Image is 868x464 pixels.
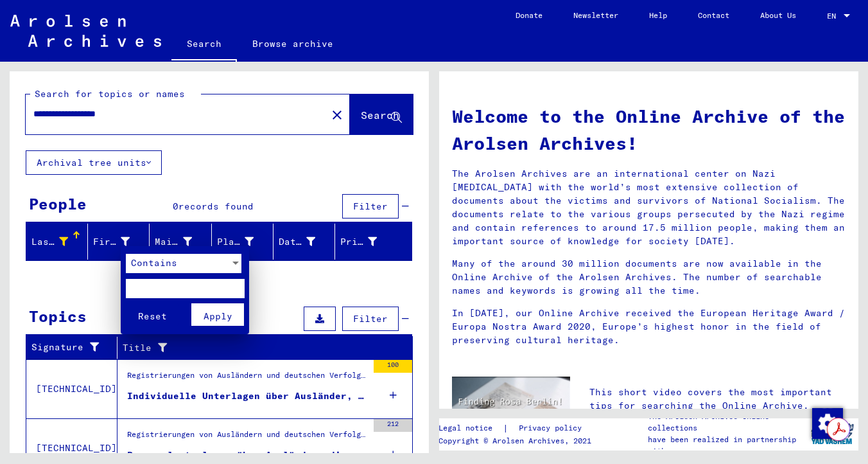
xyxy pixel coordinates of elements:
span: Contains [131,257,177,269]
img: Zustimmung ändern [812,408,843,439]
span: Reset [138,310,167,322]
button: Reset [126,303,179,326]
div: Zustimmung ändern [812,407,842,438]
span: Apply [204,310,232,322]
button: Apply [191,303,245,326]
